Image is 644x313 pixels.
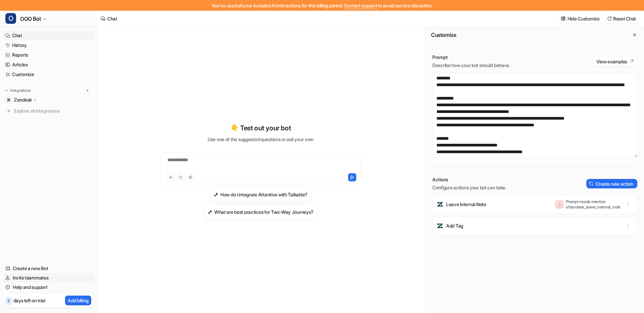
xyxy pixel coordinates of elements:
[214,208,314,215] h3: What are best practices for Two-Way Journeys?
[605,14,639,23] button: Reset Chat
[432,62,510,69] p: Describe how your bot should behave.
[432,176,506,183] p: Actions
[561,16,566,21] img: customize
[208,136,314,143] p: Use one of the suggested questions or ask your own
[3,264,94,273] a: Create a new Bot
[5,108,12,114] img: explore all integrations
[432,184,506,191] p: Configure actions your bot can take.
[220,191,308,198] h3: How do I integrate Attentive with Talkable?
[7,98,11,102] img: Zendesk
[3,50,94,60] a: Reports
[593,57,637,66] button: View examples
[3,273,94,283] a: Invite teammates
[65,296,91,305] button: Add billing
[586,179,637,188] button: Create new action
[85,88,90,93] img: menu_add.svg
[589,181,594,186] img: create-action-icon.svg
[5,13,16,24] span: O
[14,97,32,103] p: Zendesk
[446,223,463,229] p: Add Tag
[568,15,600,22] p: Hide Customize
[13,297,45,304] p: days left on trial
[3,283,94,292] a: Help and support
[4,88,9,93] img: expand menu
[210,187,312,202] button: How do I integrate Attentive with Talkable?How do I integrate Attentive with Talkable?
[437,201,443,208] img: Leave Internal Note icon
[631,31,639,39] button: Close flyout
[432,54,510,61] p: Prompt
[3,106,94,116] a: Explore all integrations
[208,209,212,214] img: What are best practices for Two-Way Journeys?
[3,70,94,79] a: Customize
[3,87,33,94] button: Integrations
[446,201,486,208] p: Leave Internal Note
[7,298,10,304] p: 2
[107,15,117,22] div: Chat
[566,199,620,210] p: Prompt needs mention of zendesk_leave_internal_note
[3,60,94,69] a: Articles
[14,106,91,116] span: Explore all integrations
[431,32,456,38] h2: Customize
[344,3,377,8] span: Contact support
[437,223,443,229] img: Add Tag icon
[204,204,318,219] button: What are best practices for Two-Way Journeys?What are best practices for Two-Way Journeys?
[559,14,602,23] button: Hide Customize
[607,16,612,21] img: reset
[10,88,31,93] p: Integrations
[68,297,89,304] p: Add billing
[3,31,94,40] a: Chat
[20,14,41,23] span: OOO Bot
[214,192,218,197] img: How do I integrate Attentive with Talkable?
[230,123,291,133] p: 👇 Test out your bot
[3,41,94,50] a: History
